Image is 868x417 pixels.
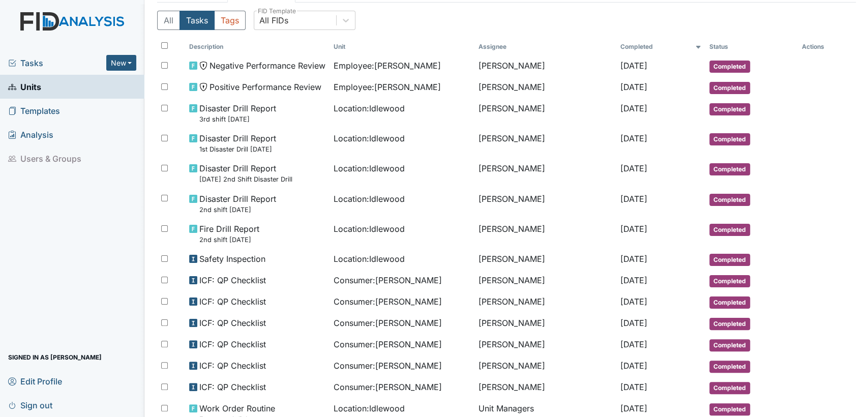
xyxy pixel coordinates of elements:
[209,81,321,93] span: Positive Performance Review
[474,355,616,377] td: [PERSON_NAME]
[474,313,616,334] td: [PERSON_NAME]
[199,295,266,308] span: ICF: QP Checklist
[334,253,405,265] span: Location : Idlewood
[474,158,616,188] td: [PERSON_NAME]
[709,103,750,115] span: Completed
[157,11,180,30] button: All
[620,339,647,349] span: [DATE]
[798,38,849,55] th: Actions
[157,11,246,30] div: Type filter
[620,61,647,71] span: [DATE]
[474,334,616,355] td: [PERSON_NAME]
[474,98,616,128] td: [PERSON_NAME]
[474,189,616,219] td: [PERSON_NAME]
[474,291,616,313] td: [PERSON_NAME]
[709,254,750,266] span: Completed
[199,381,266,393] span: ICF: QP Checklist
[705,38,798,55] th: Toggle SortBy
[709,163,750,175] span: Completed
[8,373,62,389] span: Edit Profile
[709,318,750,330] span: Completed
[620,382,647,392] span: [DATE]
[474,38,616,55] th: Assignee
[334,360,442,372] span: Consumer : [PERSON_NAME]
[199,132,276,154] span: Disaster Drill Report 1st Disaster Drill May 15, 2025
[334,223,405,235] span: Location : Idlewood
[334,381,442,393] span: Consumer : [PERSON_NAME]
[620,254,647,264] span: [DATE]
[214,11,246,30] button: Tags
[185,38,330,55] th: Toggle SortBy
[199,174,292,184] small: [DATE] 2nd Shift Disaster Drill
[8,127,53,142] span: Analysis
[709,403,750,415] span: Completed
[474,77,616,98] td: [PERSON_NAME]
[8,349,102,365] span: Signed in as [PERSON_NAME]
[334,59,441,72] span: Employee : [PERSON_NAME]
[620,133,647,143] span: [DATE]
[474,270,616,291] td: [PERSON_NAME]
[199,235,259,245] small: 2nd shift [DATE]
[199,223,259,245] span: Fire Drill Report 2nd shift May 16, 2025
[8,57,106,69] a: Tasks
[474,219,616,249] td: [PERSON_NAME]
[199,253,265,265] span: Safety Inspection
[620,194,647,204] span: [DATE]
[474,55,616,77] td: [PERSON_NAME]
[334,102,405,114] span: Location : Idlewood
[209,59,325,72] span: Negative Performance Review
[179,11,215,30] button: Tasks
[620,296,647,307] span: [DATE]
[334,274,442,286] span: Consumer : [PERSON_NAME]
[161,42,168,49] input: Toggle All Rows Selected
[199,274,266,286] span: ICF: QP Checklist
[620,163,647,173] span: [DATE]
[334,402,405,414] span: Location : Idlewood
[106,55,137,71] button: New
[330,38,474,55] th: Toggle SortBy
[709,133,750,145] span: Completed
[334,132,405,144] span: Location : Idlewood
[709,82,750,94] span: Completed
[709,61,750,73] span: Completed
[199,162,292,184] span: Disaster Drill Report May 17 2025 2nd Shift Disaster Drill
[8,79,41,95] span: Units
[620,361,647,371] span: [DATE]
[199,360,266,372] span: ICF: QP Checklist
[199,144,276,154] small: 1st Disaster Drill [DATE]
[334,317,442,329] span: Consumer : [PERSON_NAME]
[334,162,405,174] span: Location : Idlewood
[259,14,288,26] div: All FIDs
[709,296,750,309] span: Completed
[620,318,647,328] span: [DATE]
[620,224,647,234] span: [DATE]
[709,361,750,373] span: Completed
[709,224,750,236] span: Completed
[334,295,442,308] span: Consumer : [PERSON_NAME]
[199,317,266,329] span: ICF: QP Checklist
[620,403,647,413] span: [DATE]
[8,103,60,118] span: Templates
[199,205,276,215] small: 2nd shift [DATE]
[199,338,266,350] span: ICF: QP Checklist
[709,382,750,394] span: Completed
[620,103,647,113] span: [DATE]
[199,102,276,124] span: Disaster Drill Report 3rd shift May 15, 2025
[474,377,616,398] td: [PERSON_NAME]
[334,338,442,350] span: Consumer : [PERSON_NAME]
[199,193,276,215] span: Disaster Drill Report 2nd shift March 15, 2025
[8,397,52,413] span: Sign out
[620,275,647,285] span: [DATE]
[616,38,705,55] th: Toggle SortBy
[334,193,405,205] span: Location : Idlewood
[334,81,441,93] span: Employee : [PERSON_NAME]
[199,114,276,124] small: 3rd shift [DATE]
[709,275,750,287] span: Completed
[474,249,616,270] td: [PERSON_NAME]
[709,194,750,206] span: Completed
[709,339,750,351] span: Completed
[474,128,616,158] td: [PERSON_NAME]
[620,82,647,92] span: [DATE]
